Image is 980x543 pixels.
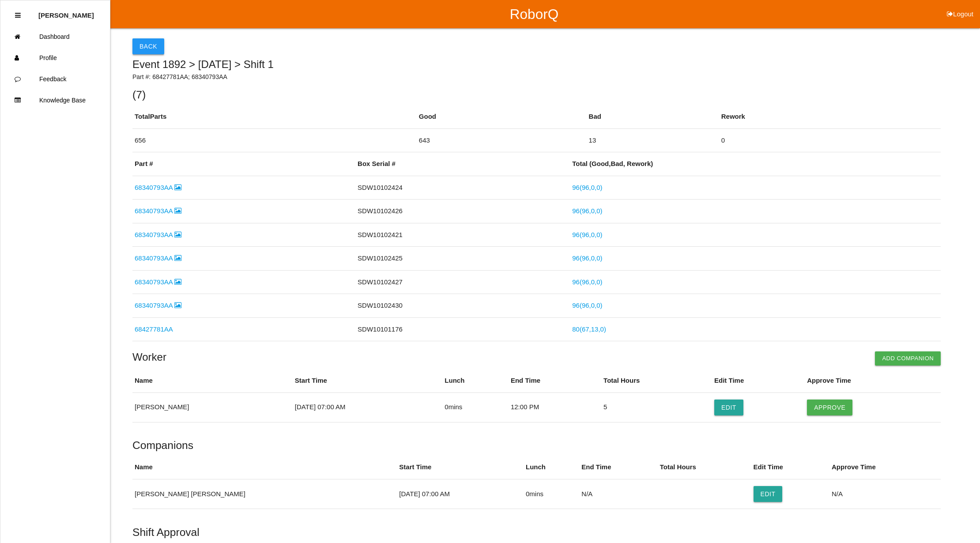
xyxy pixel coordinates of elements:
[572,278,602,286] a: 96(96,0,0)
[355,317,570,341] td: SDW10101176
[579,479,657,509] td: N/A
[524,456,579,479] th: Lunch
[132,89,941,101] h5: ( 7 )
[751,456,829,479] th: Edit Time
[587,105,719,128] th: Bad
[132,392,293,422] td: [PERSON_NAME]
[132,128,417,152] td: 656
[509,392,601,422] td: 12:00 PM
[0,26,110,47] a: Dashboard
[135,278,181,286] a: 68340793AA
[570,152,941,176] th: Total ( Good , Bad , Rework)
[355,176,570,200] td: SDW10102424
[132,526,941,538] h5: Shift Approval
[132,439,941,451] h5: Companions
[355,294,570,318] td: SDW10102430
[0,90,110,111] a: Knowledge Base
[579,456,657,479] th: End Time
[355,200,570,223] td: SDW10102426
[135,231,181,238] a: 68340793AA
[442,392,509,422] td: 0 mins
[417,105,587,128] th: Good
[442,369,509,392] th: Lunch
[572,184,602,191] a: 96(96,0,0)
[714,400,743,415] button: Edit
[601,369,712,392] th: Total Hours
[417,128,587,152] td: 643
[572,231,602,238] a: 96(96,0,0)
[829,456,941,479] th: Approve Time
[293,369,442,392] th: Start Time
[132,456,397,479] th: Name
[15,5,21,26] div: Close
[174,184,181,191] i: Image Inside
[712,369,805,392] th: Edit Time
[135,207,181,215] a: 68340793AA
[135,325,173,333] a: 68427781AA
[132,152,355,176] th: Part #
[355,270,570,294] td: SDW10102427
[572,302,602,309] a: 96(96,0,0)
[174,207,181,214] i: Image Inside
[174,279,181,285] i: Image Inside
[135,184,181,191] a: 68340793AA
[601,392,712,422] td: 5
[719,105,941,128] th: Rework
[0,47,110,68] a: Profile
[132,479,397,509] td: [PERSON_NAME] [PERSON_NAME]
[524,479,579,509] td: 0 mins
[132,72,941,82] p: Part #: 68427781AA; 68340793AA
[132,105,417,128] th: Total Parts
[807,400,852,415] button: Approve
[658,456,751,479] th: Total Hours
[355,223,570,247] td: SDW10102421
[132,369,293,392] th: Name
[132,38,164,54] button: Back
[829,479,941,509] td: N/A
[132,351,941,363] h4: Worker
[132,59,941,70] h5: Event 1892 > [DATE] > Shift 1
[397,479,524,509] td: [DATE] 07:00 AM
[135,302,181,309] a: 68340793AA
[174,231,181,238] i: Image Inside
[38,5,94,19] p: Diana Harris
[754,486,783,502] button: Edit
[572,254,602,262] a: 96(96,0,0)
[572,325,606,333] a: 80(67,13,0)
[355,152,570,176] th: Box Serial #
[719,128,941,152] td: 0
[355,247,570,271] td: SDW10102425
[572,207,602,215] a: 96(96,0,0)
[805,369,941,392] th: Approve Time
[509,369,601,392] th: End Time
[587,128,719,152] td: 13
[0,68,110,90] a: Feedback
[135,254,181,262] a: 68340793AA
[875,351,941,366] button: Add Companion
[174,255,181,261] i: Image Inside
[397,456,524,479] th: Start Time
[174,302,181,309] i: Image Inside
[293,392,442,422] td: [DATE] 07:00 AM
